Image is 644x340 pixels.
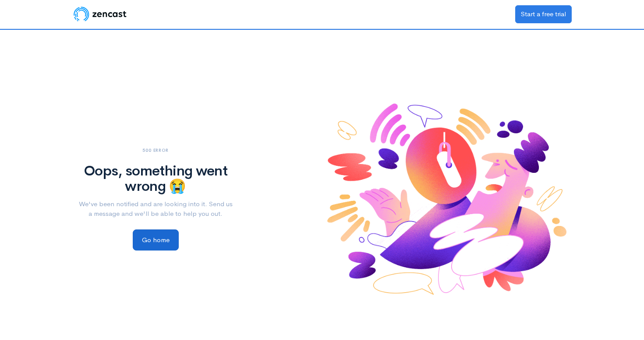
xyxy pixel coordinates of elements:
p: We've been notified and are looking into it. Send us a message and we'll be able to help you out. [78,199,234,219]
h1: Oops, something went wrong 😭 [78,163,234,194]
h6: 500 Error [78,148,234,153]
a: Start a free trial [515,5,572,23]
a: Go home [133,229,179,251]
img: ZenCast Logo [72,5,128,23]
img: ... [327,104,566,295]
